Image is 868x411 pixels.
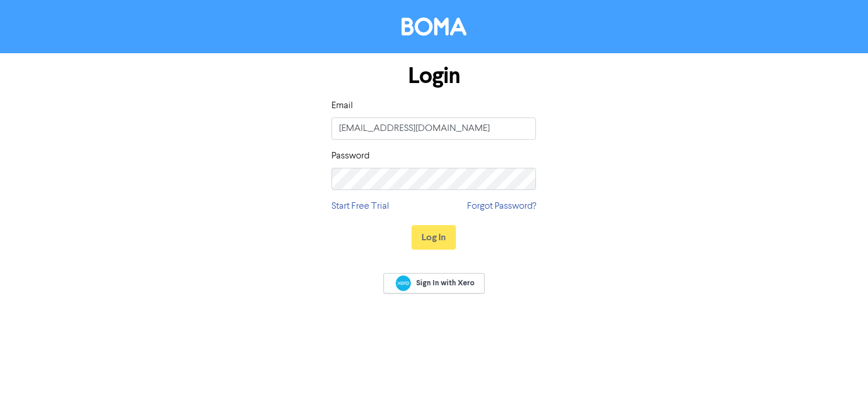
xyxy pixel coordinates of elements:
[467,199,536,213] a: Forgot Password?
[331,63,536,89] h1: Login
[402,18,466,36] img: BOMA Logo
[416,278,475,288] span: Sign In with Xero
[331,199,389,213] a: Start Free Trial
[383,273,484,293] a: Sign In with Xero
[331,149,369,163] label: Password
[396,275,411,291] img: Xero logo
[331,99,353,113] label: Email
[411,225,456,250] button: Log In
